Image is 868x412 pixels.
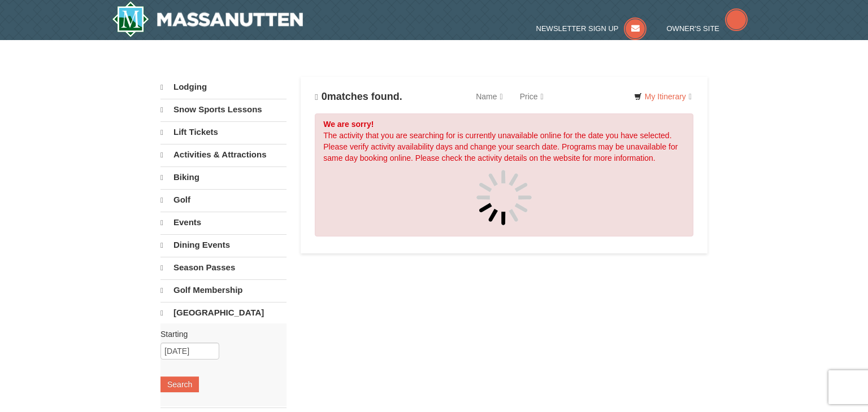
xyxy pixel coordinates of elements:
button: Search [160,376,199,392]
a: Snow Sports Lessons [160,99,287,120]
span: 0 [322,91,327,102]
img: Massanutten Resort Logo [112,1,303,37]
a: Dining Events [160,234,287,256]
a: Season Passes [160,257,287,278]
strong: We are sorry! [323,120,374,129]
h4: matches found. [315,91,402,103]
a: [GEOGRAPHIC_DATA] [160,302,287,323]
a: My Itinerary [627,88,699,105]
div: The activity that you are searching for is currently unavailable online for the date you have sel... [315,113,693,236]
span: Owner's Site [667,24,720,33]
span: Newsletter Sign Up [536,24,619,33]
a: Golf [160,189,287,211]
a: Newsletter Sign Up [536,24,647,33]
a: Lodging [160,77,287,98]
a: Biking [160,166,287,188]
a: Events [160,212,287,233]
a: Massanutten Resort [112,1,303,37]
a: Name [467,85,511,108]
label: Starting [160,328,278,340]
a: Golf Membership [160,279,287,301]
a: Activities & Attractions [160,144,287,165]
a: Lift Tickets [160,121,287,143]
a: Price [511,85,552,108]
a: Owner's Site [667,24,748,33]
img: spinner.gif [476,169,532,226]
